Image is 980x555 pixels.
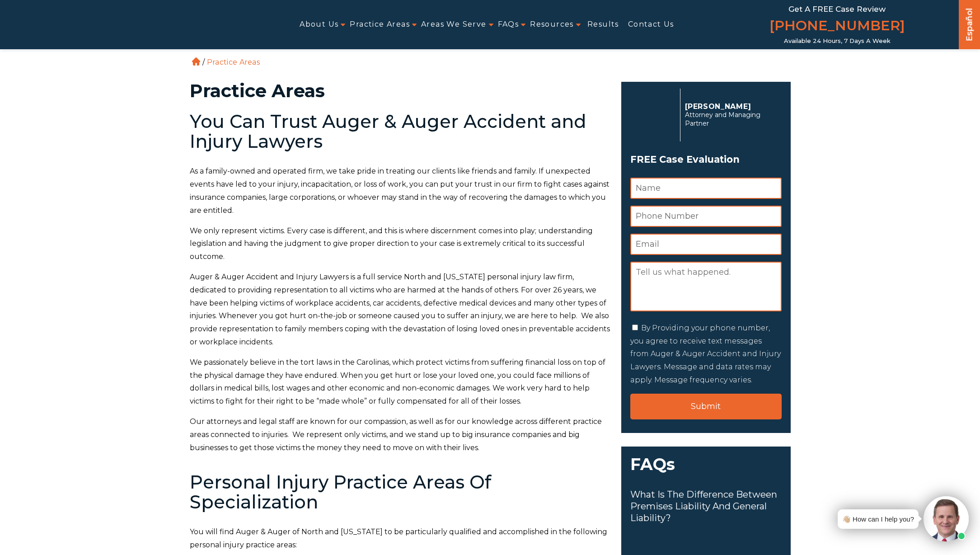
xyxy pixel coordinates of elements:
[587,14,619,35] a: Results
[421,14,487,35] a: Areas We Serve
[190,527,607,549] span: You will find Auger & Auger of North and [US_STATE] to be particularly qualified and accomplished...
[784,38,891,45] span: Available 24 Hours, 7 Days a Week
[190,471,491,513] b: Personal Injury Practice Areas Of Specialization
[630,151,782,168] span: FREE Case Evaluation
[788,5,886,14] span: Get a FREE Case Review
[630,206,782,227] input: Phone Number
[924,496,969,541] img: Intaker widget Avatar
[350,14,410,35] a: Practice Areas
[205,58,262,66] li: Practice Areas
[62,14,205,35] img: Auger & Auger Accident and Injury Lawyers Logo
[190,226,593,261] span: We only represent victims. Every case is different, and this is where discernment comes into play...
[190,82,610,100] h1: Practice Areas
[630,234,782,255] input: Email
[190,356,610,408] p: We passionately believe in the tort laws in the Carolinas, which protect victims from suffering f...
[630,324,781,384] label: By Providing your phone number, you agree to receive text messages from Auger & Auger Accident an...
[190,271,610,349] p: Auger & Auger Accident and Injury Lawyers is a full service North and [US_STATE] personal injury ...
[300,14,338,35] a: About Us
[685,102,777,111] p: [PERSON_NAME]
[630,178,782,199] input: Name
[530,14,574,35] a: Resources
[190,112,610,151] h2: You Can Trust Auger & Auger Accident and Injury Lawyers
[769,16,905,38] a: [PHONE_NUMBER]
[685,111,777,128] span: Attorney and Managing Partner
[842,513,914,525] div: 👋🏼 How can I help you?
[630,92,675,137] img: Herbert Auger
[628,14,674,35] a: Contact Us
[192,57,200,66] a: Home
[498,14,519,35] a: FAQs
[190,415,610,454] p: Our attorneys and legal staff are known for our compassion, as well as for our knowledge across d...
[190,167,610,214] span: As a family-owned and operated firm, we take pride in treating our clients like friends and famil...
[621,447,791,489] span: FAQs
[630,489,782,524] span: What is the difference between premises liability and general liability?
[630,394,782,419] input: Submit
